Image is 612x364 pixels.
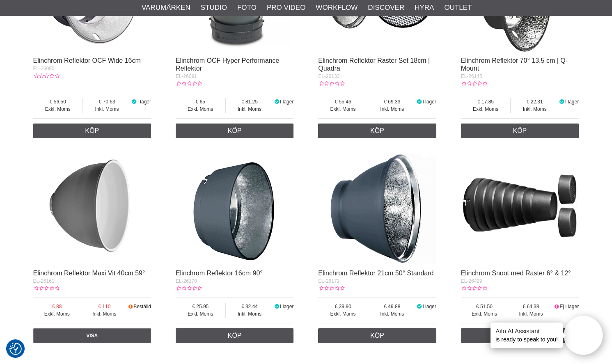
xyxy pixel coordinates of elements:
[559,304,579,309] span: Ej i lager
[318,303,368,310] span: 39.90
[176,285,202,292] div: Kundbetyg: 0
[131,99,138,105] i: I lager
[318,310,368,318] span: Exkl. Moms
[461,57,568,72] a: Elinchrom Reflektor 70° 13.5 cm | Q-Mount
[444,2,472,13] a: Outlet
[33,66,55,71] span: EL-26090
[176,98,225,105] span: 65
[33,57,141,64] a: Elinchrom Reflektor OCF Wide 16cm
[368,310,416,318] span: Inkl. Moms
[461,147,579,265] img: Elinchrom Snoot med Raster 6° & 12°
[415,2,434,13] a: Hyra
[280,99,293,105] span: I lager
[508,310,554,318] span: Inkl. Moms
[33,285,60,292] div: Kundbetyg: 0
[176,303,225,310] span: 25.95
[422,304,436,309] span: I lager
[176,80,202,87] div: Kundbetyg: 0
[33,147,151,265] img: Elinchrom Reflektor Maxi Vit 40cm 59°
[318,124,436,138] a: Köp
[461,278,482,284] span: EL-26429
[226,310,274,318] span: Inkl. Moms
[83,98,131,105] span: 70.63
[318,147,436,265] img: Elinchrom Reflektor 21cm 50° Standard
[461,310,508,318] span: Exkl. Moms
[176,124,294,138] a: Köp
[33,303,81,310] span: 88
[226,98,274,105] span: 81.25
[176,147,294,265] img: Elinchrom Reflektor 16cm 90°
[237,2,257,13] a: Foto
[461,73,482,79] span: EL-26145
[33,98,83,105] span: 56.50
[81,303,128,310] span: 110
[511,105,559,113] span: Inkl. Moms
[511,98,559,105] span: 22.31
[133,304,151,309] span: Beställd
[33,270,145,277] a: Elinchrom Reflektor Maxi Vit 40cm 59°
[318,57,430,72] a: Elinchrom Reflektor Raster Set 18cm | Quadra
[368,98,416,105] span: 69.33
[33,124,151,138] a: Köp
[226,105,274,113] span: Inkl. Moms
[461,98,511,105] span: 17.85
[495,327,558,335] h4: Aifo AI Assistant
[461,270,571,277] a: Elinchrom Snoot med Raster 6° & 12°
[368,105,416,113] span: Inkl. Moms
[176,57,280,72] a: Elinchrom OCF Hyper Performance Reflektor
[201,2,227,13] a: Studio
[461,105,511,113] span: Exkl. Moms
[33,328,151,343] a: Visa
[318,105,368,113] span: Exkl. Moms
[491,323,563,348] div: is ready to speak to you!
[461,328,579,343] a: Köp
[176,73,197,79] span: EL-26091
[318,80,344,87] div: Kundbetyg: 0
[176,105,225,113] span: Exkl. Moms
[416,99,423,105] i: I lager
[33,278,55,284] span: EL-26161
[33,105,83,113] span: Exkl. Moms
[554,304,560,309] i: Ej i lager
[9,343,22,355] img: Revisit consent button
[368,2,404,13] a: Discover
[9,341,22,356] button: Samtyckesinställningar
[461,80,487,87] div: Kundbetyg: 0
[416,304,423,309] i: I lager
[318,270,433,277] a: Elinchrom Reflektor 21cm 50° Standard
[422,99,436,105] span: I lager
[318,328,436,343] a: Köp
[565,99,579,105] span: I lager
[176,328,294,343] a: Köp
[176,270,263,277] a: Elinchrom Reflektor 16cm 90°
[176,278,197,284] span: EL-26170
[33,310,81,318] span: Exkl. Moms
[273,304,280,309] i: I lager
[128,304,134,309] i: Beställd
[559,99,565,105] i: I lager
[461,285,487,292] div: Kundbetyg: 0
[461,303,508,310] span: 51.50
[267,2,305,13] a: Pro Video
[176,310,225,318] span: Exkl. Moms
[280,304,293,309] span: I lager
[318,285,344,292] div: Kundbetyg: 0
[33,72,60,80] div: Kundbetyg: 0
[226,303,274,310] span: 32.44
[316,2,358,13] a: Workflow
[368,303,416,310] span: 49.88
[318,73,339,79] span: EL-26133
[318,278,339,284] span: EL-26171
[508,303,554,310] span: 64.38
[318,98,368,105] span: 55.46
[83,105,131,113] span: Inkl. Moms
[138,99,151,105] span: I lager
[81,310,128,318] span: Inkl. Moms
[461,124,579,138] a: Köp
[273,99,280,105] i: I lager
[142,2,190,13] a: Varumärken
